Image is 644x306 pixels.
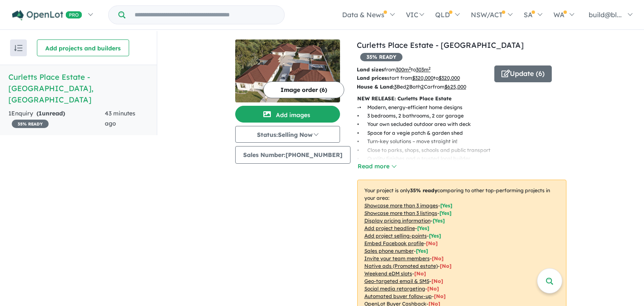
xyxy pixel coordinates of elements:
span: [ No ] [432,255,444,262]
u: Social media retargeting [364,285,425,292]
span: [No] [434,293,446,299]
u: $ 320,000 [412,75,434,81]
div: 1 Enquir y [8,109,105,129]
img: sort.svg [14,45,23,51]
span: [ Yes ] [433,217,445,224]
u: 3 [394,84,397,90]
u: Automated buyer follow-up [364,293,432,299]
b: Land sizes [357,66,384,73]
button: Status:Selling Now [235,126,340,143]
u: Showcase more than 3 listings [364,210,437,216]
input: Try estate name, suburb, builder or developer [127,6,283,24]
button: Add projects and builders [37,39,129,56]
span: [No] [414,270,426,277]
span: 1 [39,110,42,117]
span: [ Yes ] [429,233,441,239]
button: Image order (6) [263,81,344,98]
span: [ Yes ] [416,248,428,254]
button: Add images [235,106,340,123]
b: 35 % ready [410,187,437,194]
h5: Curletts Place Estate - [GEOGRAPHIC_DATA] , [GEOGRAPHIC_DATA] [8,71,148,105]
span: [No] [431,278,443,284]
span: [ Yes ] [439,210,452,216]
u: $ 320,000 [439,75,460,81]
img: Curletts Place Estate - Lara [235,39,340,102]
span: [No] [440,263,452,269]
button: Update (6) [494,65,552,82]
img: Openlot PRO Logo White [12,10,82,21]
button: Sales Number:[PHONE_NUMBER] [235,146,351,164]
u: 300 m [396,66,411,73]
u: 2 [421,84,424,90]
span: to [411,66,431,73]
u: Invite your team members [364,255,430,262]
u: Display pricing information [364,217,431,224]
sup: 2 [409,66,411,71]
p: start from [357,74,488,82]
u: Embed Facebook profile [364,240,424,246]
span: build@bl... [589,10,622,19]
u: Sales phone number [364,248,414,254]
span: 35 % READY [360,53,402,61]
u: Showcase more than 3 images [364,202,438,209]
p: - • Modern, energy-efficient home designs • 3 bedrooms, 2 bathrooms, 2 car garage • Your own secl... [357,103,497,172]
u: Native ads (Promoted estate) [364,263,438,269]
p: NEW RELEASE: Curletts Place Estate [357,94,566,103]
p: from [357,65,488,74]
p: Bed Bath Car from [357,83,488,91]
u: $ 625,000 [444,84,466,90]
span: [ Yes ] [417,225,429,231]
u: Add project selling-points [364,233,427,239]
span: 43 minutes ago [105,110,135,127]
span: 35 % READY [12,120,49,128]
b: Land prices [357,75,387,81]
span: [No] [427,285,439,292]
a: Curletts Place Estate - [GEOGRAPHIC_DATA] [357,40,524,50]
span: [ Yes ] [440,202,452,209]
u: Add project headline [364,225,415,231]
sup: 2 [428,66,431,71]
u: Geo-targeted email & SMS [364,278,429,284]
button: Read more [357,162,397,171]
strong: ( unread) [36,110,65,117]
u: 2 [406,84,409,90]
span: to [434,75,460,81]
span: [ No ] [426,240,438,246]
u: 303 m [416,66,431,73]
u: Weekend eDM slots [364,270,412,277]
b: House & Land: [357,84,394,90]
